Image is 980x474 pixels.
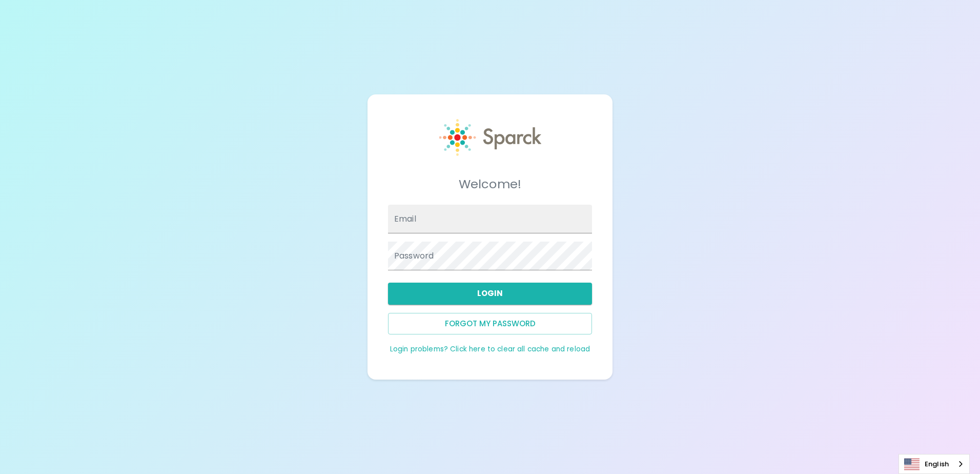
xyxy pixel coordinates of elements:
a: Login problems? Click here to clear all cache and reload [390,344,590,354]
button: Login [388,283,592,304]
button: Forgot my password [388,313,592,334]
a: English [899,455,969,473]
img: Sparck logo [439,119,541,156]
div: Language [899,454,970,474]
h5: Welcome! [388,176,592,192]
aside: Language selected: English [899,454,970,474]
